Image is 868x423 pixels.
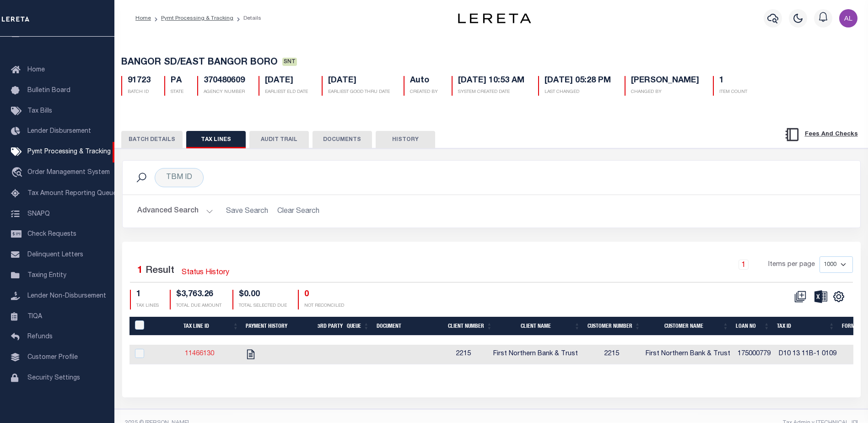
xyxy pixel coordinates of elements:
[185,351,214,357] a: 11466130
[27,67,45,73] span: Home
[204,89,245,96] p: AGENCY NUMBER
[27,169,110,176] span: Order Management System
[410,76,438,86] h5: Auto
[304,290,344,300] h4: 0
[242,317,314,336] th: Payment History
[171,89,183,96] p: STATE
[249,131,309,148] button: AUDIT TRAIL
[27,293,106,299] span: Lender Non-Disbursement
[121,58,278,67] span: BANGOR SD/EAST BANGOR BORO
[27,190,117,197] span: Tax Amount Reporting Queue
[176,303,221,309] p: TOTAL DUE AMOUNT
[282,58,297,66] span: SNT
[584,317,644,336] th: Customer Number: activate to sort column ascending
[27,272,66,279] span: Taxing Entity
[11,167,26,179] i: travel_explore
[182,267,229,278] a: Status History
[739,260,749,270] a: 1
[458,76,524,86] h5: [DATE] 10:53 AM
[27,313,42,320] span: TIQA
[27,354,78,361] span: Customer Profile
[839,9,857,27] img: svg+xml;base64,PHN2ZyB4bWxucz0iaHR0cDovL3d3dy53My5vcmcvMjAwMC9zdmciIHBvaW50ZXItZXZlbnRzPSJub25lIi...
[136,303,159,309] p: TAX LINES
[304,303,344,309] p: NOT RECONCILED
[781,125,862,144] button: Fees And Checks
[343,317,373,336] th: Queue: activate to sort column ascending
[121,131,183,148] button: BATCH DETAILS
[734,345,775,364] td: 175000779
[176,290,221,300] h4: $3,763.26
[265,89,308,96] p: EARLIEST ELD DATE
[27,128,91,135] span: Lender Disbursement
[27,149,111,155] span: Pymt Processing & Tracking
[545,76,611,86] h5: [DATE] 05:28 PM
[27,231,76,238] span: Check Requests
[137,266,143,276] span: 1
[128,89,151,96] p: BATCH ID
[27,375,80,381] span: Security Settings
[646,351,730,357] span: First Northern Bank & Trust
[373,317,444,336] th: Document
[458,89,524,96] p: SYSTEM CREATED DATE
[313,131,372,148] button: DOCUMENTS
[458,13,531,23] img: logo-dark.svg
[644,317,732,336] th: Customer Name: activate to sort column ascending
[732,317,773,336] th: Loan No: activate to sort column ascending
[136,290,159,300] h4: 1
[775,345,841,364] td: D10 13 11B-1 0109
[719,76,747,86] h5: 1
[773,317,838,336] th: Tax ID: activate to sort column ascending
[493,351,578,357] span: First Northern Bank & Trust
[137,202,213,220] button: Advanced Search
[631,89,699,96] p: CHANGED BY
[265,76,308,86] h5: [DATE]
[135,16,151,21] a: Home
[282,59,297,68] a: SNT
[545,89,611,96] p: LAST CHANGED
[27,87,70,94] span: Bulletin Board
[171,76,183,86] h5: PA
[410,89,438,96] p: CREATED BY
[328,89,390,96] p: EARLIEST GOOD THRU DATE
[146,264,174,278] label: Result
[155,168,204,187] div: TBM ID
[239,303,287,309] p: TOTAL SELECTED DUE
[161,16,233,21] a: Pymt Processing & Tracking
[128,76,151,86] h5: 91723
[204,76,245,86] h5: 370480609
[456,351,471,357] span: 2215
[719,89,747,96] p: ITEM COUNT
[496,317,584,336] th: Client Name: activate to sort column ascending
[233,14,261,22] li: Details
[604,351,619,357] span: 2215
[631,76,699,86] h5: [PERSON_NAME]
[27,334,53,340] span: Refunds
[186,131,246,148] button: TAX LINES
[159,317,243,336] th: Tax Line ID: activate to sort column ascending
[444,317,496,336] th: Client Number: activate to sort column ascending
[27,211,50,217] span: SNAPQ
[27,108,52,114] span: Tax Bills
[376,131,435,148] button: HISTORY
[314,317,343,336] th: 3rd Party
[27,252,83,258] span: Delinquent Letters
[129,317,159,336] th: PayeePaymentBatchId
[239,290,287,300] h4: $0.00
[328,76,390,86] h5: [DATE]
[768,260,815,270] span: Items per page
